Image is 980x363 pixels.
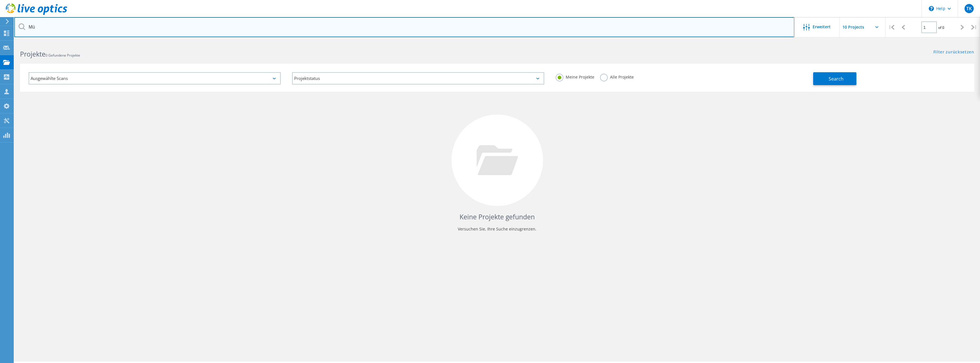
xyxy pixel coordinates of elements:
[968,17,980,37] div: |
[20,49,45,59] b: Projekte
[938,25,944,30] span: of 0
[966,6,972,11] span: TK
[600,74,634,79] label: Alle Projekte
[14,17,794,37] input: Projekte nach Namen, Verantwortlichem, ID, Unternehmen usw. suchen
[45,53,80,58] span: 0 Gefundene Projekte
[929,6,934,11] svg: \n
[933,50,974,55] a: Filter zurücksetzen
[813,25,831,29] span: Erweitert
[292,72,544,85] div: Projektstatus
[26,224,969,234] p: Versuchen Sie, Ihre Suche einzugrenzen.
[886,17,897,37] div: |
[26,212,969,222] h4: Keine Projekte gefunden
[6,12,67,16] a: Live Optics Dashboard
[829,76,844,82] span: Search
[556,74,594,79] label: Meine Projekte
[813,72,856,85] button: Search
[29,72,281,85] div: Ausgewählte Scans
